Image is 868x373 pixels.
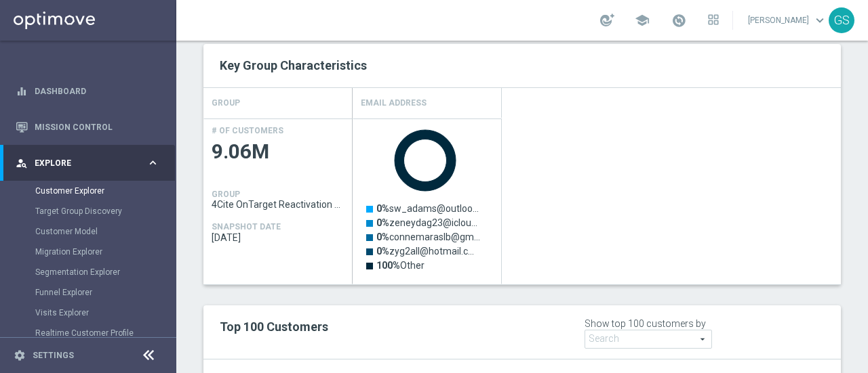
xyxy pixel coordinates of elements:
h4: GROUP [212,190,240,199]
a: Funnel Explorer [35,287,141,298]
div: Visits Explorer [35,303,175,323]
a: Segmentation Explorer [35,267,141,278]
i: settings [14,349,26,361]
a: Customer Model [35,226,141,237]
div: Customer Model [35,221,175,242]
div: Press SPACE to select this row. [353,118,502,284]
tspan: 0% [376,246,389,257]
a: Dashboard [35,73,159,109]
i: equalizer [16,85,28,97]
div: Target Group Discovery [35,201,175,221]
text: Other [376,260,425,271]
button: Mission Control [15,122,160,133]
a: Target Group Discovery [35,206,141,217]
text: connemaraslb@gm… [376,232,480,242]
a: Mission Control [35,109,159,145]
span: keyboard_arrow_down [812,13,827,28]
div: Migration Explorer [35,242,175,262]
text: sw_adams@outloo… [376,203,479,214]
text: zyg2all@hotmail.c… [376,246,474,257]
span: school [635,13,650,28]
a: Migration Explorer [35,246,141,257]
a: Visits Explorer [35,307,141,318]
tspan: 0% [376,232,389,242]
div: Funnel Explorer [35,282,175,303]
tspan: 0% [376,203,389,214]
span: 4Cite OnTarget Reactivation Audience [212,199,344,210]
h4: GROUP [212,91,240,115]
div: Dashboard [16,73,159,109]
div: Mission Control [16,109,159,145]
tspan: 100% [376,260,400,271]
h4: Email Address [361,91,427,115]
a: Customer Explorer [35,185,141,196]
a: [PERSON_NAME]keyboard_arrow_down [747,10,829,30]
a: Realtime Customer Profile [35,328,141,338]
h2: Top 100 Customers [220,319,564,335]
div: Realtime Customer Profile [35,323,175,343]
div: Press SPACE to select this row. [203,118,353,284]
a: Settings [33,351,74,359]
h2: Key Group Characteristics [220,58,825,74]
text: zeneydag23@iclou… [376,217,477,228]
h4: SNAPSHOT DATE [212,222,281,232]
div: Show top 100 customers by [585,318,706,330]
span: 2025-08-30 [212,232,344,243]
div: Segmentation Explorer [35,262,175,282]
span: 9.06M [212,139,344,165]
button: equalizer Dashboard [15,86,160,97]
span: Explore [35,159,146,167]
div: Customer Explorer [35,181,175,201]
button: person_search Explore keyboard_arrow_right [15,158,160,169]
div: Explore [16,157,146,169]
i: person_search [16,157,28,169]
i: keyboard_arrow_right [146,156,159,169]
div: GS [829,7,854,33]
h4: # OF CUSTOMERS [212,126,283,135]
tspan: 0% [376,217,389,228]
